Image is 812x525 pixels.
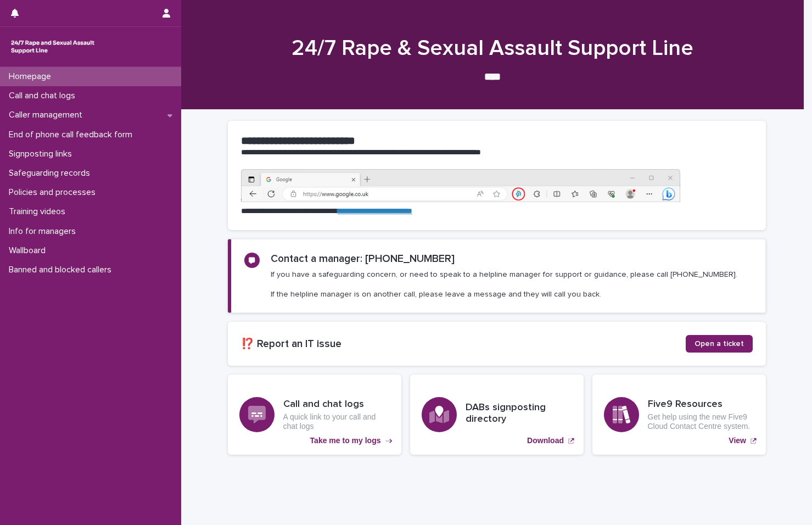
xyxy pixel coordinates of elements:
[4,226,85,237] p: Info for managers
[592,375,766,455] a: View
[223,35,761,62] h1: 24/7 Rape & Sexual Assault Support Line
[4,168,99,178] p: Safeguarding records
[310,436,381,445] p: Take me to my logs
[4,245,54,256] p: Wallboard
[271,270,737,300] p: If you have a safeguarding concern, or need to speak to a helpline manager for support or guidanc...
[527,436,564,445] p: Download
[4,265,120,275] p: Banned and blocked callers
[9,36,97,58] img: rhQMoQhaT3yELyF149Cw
[729,436,746,445] p: View
[410,375,584,455] a: Download
[228,375,401,455] a: Take me to my logs
[648,412,754,431] p: Get help using the new Five9 Cloud Contact Centre system.
[686,335,753,353] a: Open a ticket
[283,412,390,431] p: A quick link to your call and chat logs
[4,187,104,198] p: Policies and processes
[466,402,572,426] h3: DABs signposting directory
[695,340,744,348] span: Open a ticket
[283,399,390,411] h3: Call and chat logs
[4,206,74,217] p: Training videos
[4,110,91,120] p: Caller management
[4,149,81,159] p: Signposting links
[4,91,84,101] p: Call and chat logs
[4,71,60,82] p: Homepage
[271,253,455,265] h2: Contact a manager: [PHONE_NUMBER]
[241,169,680,202] img: https%3A%2F%2Fcdn.document360.io%2F0deca9d6-0dac-4e56-9e8f-8d9979bfce0e%2FImages%2FDocumentation%...
[648,399,754,411] h3: Five9 Resources
[241,338,686,350] h2: ⁉️ Report an IT issue
[4,130,141,140] p: End of phone call feedback form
